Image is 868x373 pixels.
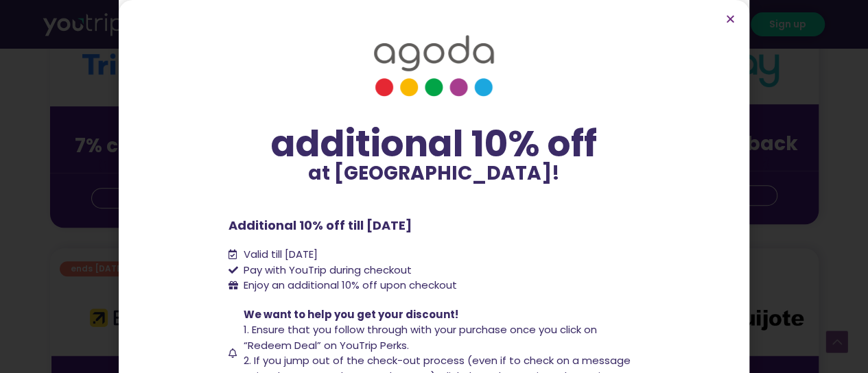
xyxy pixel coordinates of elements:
span: Valid till [DATE] [240,247,318,263]
a: Close [725,14,736,24]
span: Enjoy an additional 10% off upon checkout [244,278,457,292]
p: at [GEOGRAPHIC_DATA]! [228,164,640,183]
p: Additional 10% off till [DATE] [228,216,640,234]
span: 1. Ensure that you follow through with your purchase once you click on “Redeem Deal” on YouTrip P... [244,322,597,352]
span: We want to help you get your discount! [244,307,458,322]
span: Pay with YouTrip during checkout [240,263,412,278]
div: additional 10% off [228,124,640,164]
